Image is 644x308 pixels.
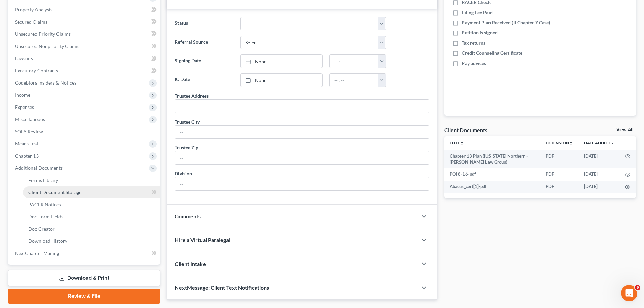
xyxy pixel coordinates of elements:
label: Referral Source [171,36,237,49]
span: Miscellaneous [15,116,45,122]
i: unfold_more [460,141,464,145]
input: -- : -- [330,74,378,87]
label: Signing Date [171,54,237,68]
span: Hire a Virtual Paralegal [175,237,230,243]
span: Payment Plan Received (If Chapter 7 Case) [462,19,550,26]
i: expand_more [610,141,614,145]
a: Unsecured Nonpriority Claims [9,40,160,52]
span: SOFA Review [15,128,43,134]
span: Forms Library [28,177,58,183]
span: Lawsuits [15,55,33,61]
a: Download & Print [8,270,160,286]
span: Secured Claims [15,19,47,25]
span: Credit Counseling Certificate [462,50,522,56]
span: 6 [635,285,640,290]
a: Executory Contracts [9,65,160,77]
a: PACER Notices [23,198,160,211]
i: unfold_more [569,141,573,145]
span: Petition is signed [462,29,498,36]
span: NextMessage: Client Text Notifications [175,284,269,291]
input: -- [175,126,429,139]
a: Unsecured Priority Claims [9,28,160,40]
td: [DATE] [578,181,620,193]
td: Chapter 13 Plan ([US_STATE] Northern - [PERSON_NAME] Law Group) [444,150,540,168]
td: PDF [540,150,578,168]
a: Review & File [8,289,160,304]
input: -- [175,100,429,113]
span: Expenses [15,104,34,110]
div: Trustee Zip [175,144,198,151]
a: Titleunfold_more [450,140,464,145]
span: Executory Contracts [15,68,58,73]
a: None [241,74,322,87]
a: None [241,55,322,68]
div: Trustee City [175,118,200,125]
a: Date Added expand_more [584,140,614,145]
td: PDF [540,181,578,193]
span: NextChapter Mailing [15,250,59,256]
span: Comments [175,213,201,219]
a: Forms Library [23,174,160,186]
a: Download History [23,235,160,247]
td: PDF [540,168,578,180]
div: Division [175,170,192,177]
a: Doc Form Fields [23,211,160,223]
span: Income [15,92,30,98]
td: Abacus_cert[1]-pdf [444,181,540,193]
a: Client Document Storage [23,186,160,198]
a: Lawsuits [9,52,160,65]
span: Tax returns [462,40,485,46]
td: [DATE] [578,168,620,180]
span: Download History [28,238,67,244]
span: Means Test [15,141,38,146]
span: Unsecured Priority Claims [15,31,71,37]
span: Filing Fee Paid [462,9,493,16]
span: Doc Form Fields [28,214,63,219]
a: Doc Creator [23,223,160,235]
a: Extensionunfold_more [546,140,573,145]
span: Property Analysis [15,7,52,13]
span: Codebtors Insiders & Notices [15,80,76,86]
a: SOFA Review [9,125,160,138]
input: -- : -- [330,55,378,68]
span: Doc Creator [28,226,55,232]
div: Trustee Address [175,92,209,99]
span: Pay advices [462,60,486,67]
div: Client Documents [444,126,487,134]
a: View All [616,127,633,132]
span: Additional Documents [15,165,63,171]
iframe: Intercom live chat [621,285,637,301]
input: -- [175,177,429,190]
label: IC Date [171,73,237,87]
a: Property Analysis [9,4,160,16]
input: -- [175,151,429,164]
a: Secured Claims [9,16,160,28]
span: Unsecured Nonpriority Claims [15,43,79,49]
span: Chapter 13 [15,153,39,159]
span: Client Intake [175,261,206,267]
td: POI 8-16-pdf [444,168,540,180]
span: Client Document Storage [28,189,81,195]
span: PACER Notices [28,202,61,207]
a: NextChapter Mailing [9,247,160,259]
td: [DATE] [578,150,620,168]
label: Status [171,17,237,30]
